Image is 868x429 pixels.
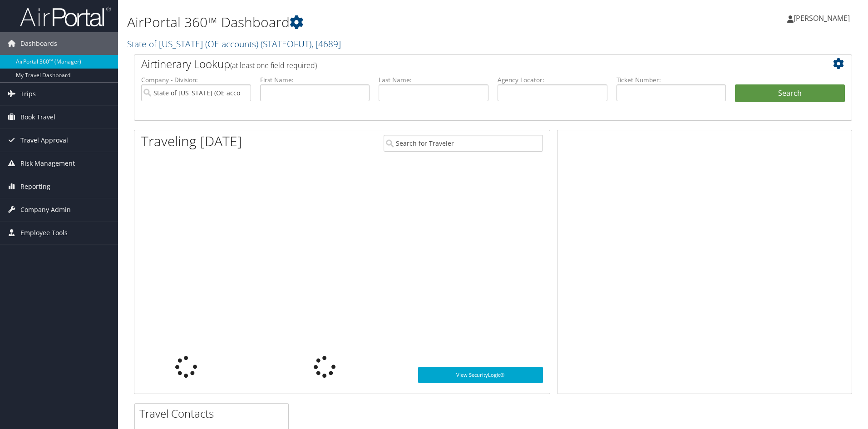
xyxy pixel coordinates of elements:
[20,106,55,128] span: Book Travel
[141,132,242,151] h1: Traveling [DATE]
[127,38,341,50] a: State of [US_STATE] (OE accounts)
[311,38,341,50] span: , [ 4689 ]
[20,129,68,152] span: Travel Approval
[141,75,251,84] label: Company - Division:
[787,5,859,32] a: [PERSON_NAME]
[260,75,370,84] label: First Name:
[616,75,726,84] label: Ticket Number:
[139,406,288,421] h2: Travel Contacts
[230,60,317,70] span: (at least one field required)
[20,175,50,198] span: Reporting
[498,75,607,84] label: Agency Locator:
[261,38,311,50] span: ( STATEOFUT )
[127,13,615,32] h1: AirPortal 360™ Dashboard
[20,222,68,244] span: Employee Tools
[20,6,111,27] img: airportal-logo.png
[20,198,71,221] span: Company Admin
[384,135,543,152] input: Search for Traveler
[379,75,488,84] label: Last Name:
[141,56,785,72] h2: Airtinerary Lookup
[735,84,845,103] button: Search
[20,83,36,105] span: Trips
[418,367,543,383] a: View SecurityLogic®
[20,152,75,175] span: Risk Management
[794,13,850,23] span: [PERSON_NAME]
[20,32,57,55] span: Dashboards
